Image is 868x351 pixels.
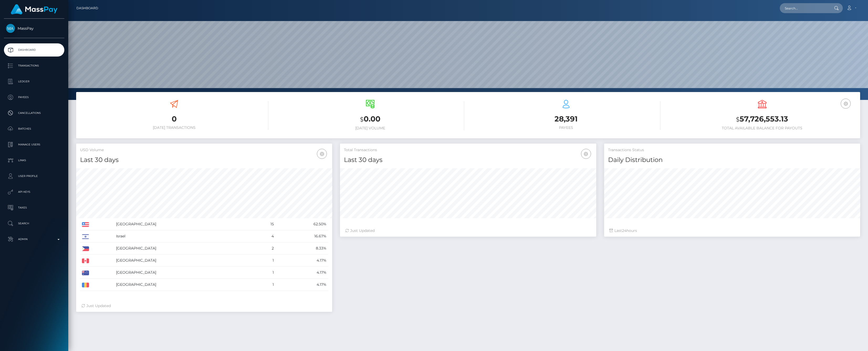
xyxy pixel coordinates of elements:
[82,222,89,227] img: US.png
[6,125,62,133] p: Batches
[622,228,626,233] span: 24
[276,255,328,267] td: 4.17%
[4,201,64,214] a: Taxes
[114,230,253,242] td: Israel
[6,109,62,117] p: Cancellations
[114,218,253,230] td: [GEOGRAPHIC_DATA]
[4,43,64,57] a: Dashboard
[4,122,64,135] a: Batches
[276,218,328,230] td: 62.50%
[4,217,64,230] a: Search
[6,235,62,243] p: Admin
[4,170,64,183] a: User Profile
[253,242,276,255] td: 2
[82,258,89,263] img: CA.png
[608,147,856,153] h5: Transactions Status
[6,78,62,85] p: Ledger
[276,242,328,255] td: 8.33%
[668,126,856,130] h6: Total Available Balance for Payouts
[276,126,464,130] h6: [DATE] Volume
[6,46,62,54] p: Dashboard
[253,279,276,291] td: 1
[344,155,592,165] h4: Last 30 days
[276,267,328,279] td: 4.17%
[114,267,253,279] td: [GEOGRAPHIC_DATA]
[6,204,62,212] p: Taxes
[114,279,253,291] td: [GEOGRAPHIC_DATA]
[4,59,64,72] a: Transactions
[6,141,62,149] p: Manage Users
[114,255,253,267] td: [GEOGRAPHIC_DATA]
[276,114,464,125] h3: 0.00
[11,4,57,14] img: MassPay Logo
[82,246,89,251] img: PH.png
[82,283,89,287] img: RO.png
[80,155,328,165] h4: Last 30 days
[4,233,64,246] a: Admin
[276,230,328,242] td: 16.67%
[4,138,64,151] a: Manage Users
[253,267,276,279] td: 1
[6,24,15,33] img: MassPay
[780,3,829,13] input: Search...
[360,116,364,123] small: $
[6,188,62,196] p: API Keys
[4,106,64,120] a: Cancellations
[4,91,64,104] a: Payees
[82,271,89,275] img: AU.png
[472,114,660,124] h3: 28,391
[253,230,276,242] td: 4
[609,228,855,233] div: Last hours
[253,255,276,267] td: 1
[6,220,62,227] p: Search
[345,228,591,233] div: Just Updated
[608,155,856,165] h4: Daily Distribution
[114,242,253,255] td: [GEOGRAPHIC_DATA]
[4,75,64,88] a: Ledger
[6,62,62,70] p: Transactions
[80,114,268,124] h3: 0
[6,156,62,164] p: Links
[253,218,276,230] td: 15
[4,154,64,167] a: Links
[81,303,327,309] div: Just Updated
[80,147,328,153] h5: USD Volume
[276,279,328,291] td: 4.17%
[736,116,740,123] small: $
[344,147,592,153] h5: Total Transactions
[80,125,268,130] h6: [DATE] Transactions
[668,114,856,125] h3: 57,726,553.13
[82,234,89,239] img: IL.png
[6,172,62,180] p: User Profile
[472,125,660,130] h6: Payees
[4,185,64,199] a: API Keys
[76,3,98,14] a: Dashboard
[4,26,64,31] span: MassPay
[6,93,62,101] p: Payees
